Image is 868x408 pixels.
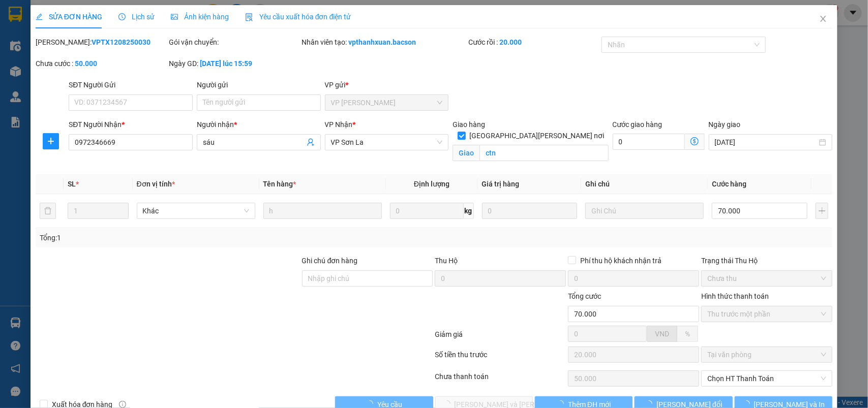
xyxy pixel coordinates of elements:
span: edit [36,13,43,20]
label: Ghi chú đơn hàng [302,257,358,265]
span: Giao hàng [453,120,485,129]
div: SĐT Người Gửi [69,79,193,90]
input: Cước giao hàng [613,134,685,150]
input: Ngày giao [715,137,818,148]
label: Ngày giao [709,120,741,129]
div: Trạng thái Thu Hộ [701,255,832,266]
span: Tại văn phòng [707,347,826,362]
span: [GEOGRAPHIC_DATA][PERSON_NAME] nơi [466,130,609,141]
div: Gói vận chuyển: [169,37,300,48]
span: Tổng cước [568,292,601,300]
span: dollar-circle [691,137,699,145]
input: Giao tận nơi [480,145,609,161]
span: Lịch sử [118,13,155,21]
span: SỬA ĐƠN HÀNG [36,13,102,21]
input: Ghi Chú [585,203,704,219]
span: Cước hàng [712,180,746,188]
button: plus [43,133,59,149]
button: delete [40,203,56,219]
span: VND [655,330,669,338]
th: Ghi chú [581,174,708,194]
div: VP gửi [325,79,449,90]
b: VPTX1208250030 [92,38,151,46]
span: Ảnh kiện hàng [171,13,229,21]
span: SL [68,180,76,188]
span: VP Sơn La [331,135,443,150]
span: Giao [453,145,480,161]
span: info-circle [119,401,126,408]
div: SĐT Người Nhận [69,119,193,130]
span: Giá trị hàng [482,180,520,188]
span: Khác [143,203,249,218]
input: VD: Bàn, Ghế [263,203,382,219]
div: Giảm giá [434,329,567,347]
input: 0 [482,203,578,219]
span: VP Thanh Xuân [331,95,443,110]
span: Định lượng [414,180,450,188]
label: Hình thức thanh toán [701,292,769,300]
span: loading [743,400,754,407]
span: loading [557,400,568,407]
b: [DATE] lúc 15:59 [200,59,252,68]
span: kg [464,203,474,219]
div: Người nhận [197,119,321,130]
label: Cước giao hàng [613,120,663,129]
span: Chọn HT Thanh Toán [707,371,826,386]
div: Chưa thanh toán [434,371,567,389]
div: [PERSON_NAME]: [36,37,167,48]
span: Phí thu hộ khách nhận trả [576,255,666,266]
img: icon [245,13,253,21]
span: close [819,15,827,23]
span: Đơn vị tính [137,180,175,188]
input: Ghi chú đơn hàng [302,270,433,287]
span: VP Nhận [325,120,353,129]
span: user-add [307,138,315,146]
span: Thu Hộ [435,257,458,265]
span: % [685,330,690,338]
span: loading [645,400,656,407]
input: 0 [568,347,699,363]
b: 50.000 [75,59,97,68]
span: Thu trước một phần [707,306,826,322]
button: plus [816,203,828,219]
span: plus [43,137,58,145]
div: Nhân viên tạo: [302,37,466,48]
div: Người gửi [197,79,321,90]
span: Yêu cầu xuất hóa đơn điện tử [245,13,351,21]
b: vpthanhxuan.bacson [349,38,416,46]
div: Tổng: 1 [40,232,336,243]
span: loading [366,400,377,407]
span: Tên hàng [263,180,296,188]
span: picture [171,13,178,20]
span: Chưa thu [707,271,826,286]
div: Cước rồi : [468,37,600,48]
div: Ngày GD: [169,58,300,69]
span: clock-circle [118,13,126,20]
label: Số tiền thu trước [435,351,488,359]
div: Chưa cước : [36,58,167,69]
b: 20.000 [499,38,522,46]
button: Close [809,5,837,34]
